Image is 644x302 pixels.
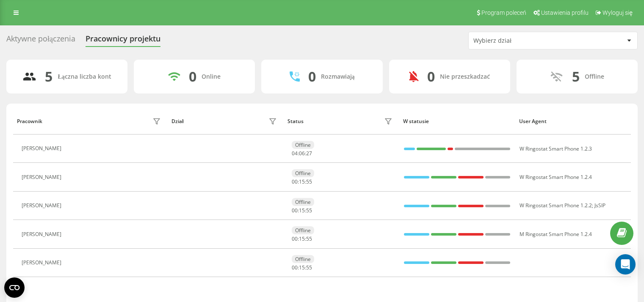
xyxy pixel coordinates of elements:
[541,9,589,16] span: Ustawienia profilu
[519,118,627,124] div: User Agent
[520,202,592,209] span: W Ringostat Smart Phone 1.2.2
[6,34,75,47] div: Aktywne połączenia
[306,264,312,271] span: 55
[292,169,314,177] div: Offline
[4,277,25,298] button: Open CMP widget
[585,73,604,80] div: Offline
[299,207,305,214] span: 15
[22,260,64,266] div: [PERSON_NAME]
[520,173,592,181] span: W Ringostat Smart Phone 1.2.4
[321,73,355,80] div: Rozmawiają
[202,73,221,80] div: Online
[306,235,312,242] span: 55
[189,69,196,85] div: 0
[292,151,312,156] div: : :
[292,141,314,149] div: Offline
[299,264,305,271] span: 15
[481,9,526,16] span: Program poleceń
[427,69,435,85] div: 0
[292,178,298,185] span: 00
[403,118,511,124] div: W statusie
[22,203,64,209] div: [PERSON_NAME]
[292,207,298,214] span: 00
[615,254,636,275] div: Open Intercom Messenger
[594,202,605,209] span: JsSIP
[308,69,316,85] div: 0
[292,150,298,157] span: 04
[22,231,64,237] div: [PERSON_NAME]
[17,118,42,124] div: Pracownik
[306,178,312,185] span: 55
[520,145,592,152] span: W Ringostat Smart Phone 1.2.3
[292,226,314,234] div: Offline
[292,235,298,242] span: 00
[306,207,312,214] span: 55
[58,73,111,80] div: Łączna liczba kont
[22,174,64,180] div: [PERSON_NAME]
[45,69,53,85] div: 5
[292,236,312,242] div: : :
[22,146,64,151] div: [PERSON_NAME]
[292,198,314,206] div: Offline
[572,69,580,85] div: 5
[299,178,305,185] span: 15
[603,9,633,16] span: Wyloguj się
[171,118,183,124] div: Dział
[86,34,160,47] div: Pracownicy projektu
[520,231,592,238] span: M Ringostat Smart Phone 1.2.4
[292,255,314,263] div: Offline
[292,265,312,271] div: : :
[299,150,305,157] span: 06
[287,118,304,124] div: Status
[299,235,305,242] span: 15
[292,264,298,271] span: 00
[292,179,312,185] div: : :
[292,208,312,214] div: : :
[473,37,575,44] div: Wybierz dział
[306,150,312,157] span: 27
[440,73,490,80] div: Nie przeszkadzać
